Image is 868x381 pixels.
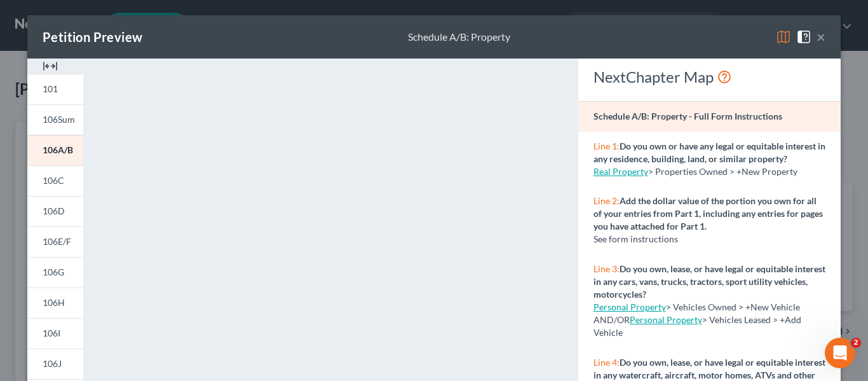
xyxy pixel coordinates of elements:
a: 106J [27,349,83,379]
span: Line 2: [593,195,620,206]
img: map-eea8200ae884c6f1103ae1953ef3d486a96c86aabb227e865a55264e3737af1f.svg [776,29,791,45]
span: See form instructions [593,233,678,244]
span: > Vehicles Owned > +New Vehicle AND/OR [593,301,800,325]
a: 101 [27,74,83,104]
span: 106H [43,297,65,308]
span: 106G [43,267,64,277]
a: 106H [27,287,83,318]
iframe: Intercom live chat [825,338,855,368]
span: 106E/F [43,236,71,247]
span: Line 1: [593,141,620,151]
a: 106E/F [27,226,83,257]
a: 106D [27,196,83,226]
a: Real Property [593,166,648,177]
img: help-close-5ba153eb36485ed6c1ea00a893f15db1cb9b99d6cae46e1a8edb6c62d00a1a76.svg [796,29,811,45]
span: 106I [43,328,60,338]
img: expand-e0f6d898513216a626fdd78e52531dac95497ffd26381d4c15ee2fc46db09dca.svg [43,59,58,74]
a: Personal Property [593,301,666,312]
a: Personal Property [630,314,702,325]
span: > Vehicles Leased > +Add Vehicle [593,314,801,338]
strong: Schedule A/B: Property - Full Form Instructions [593,111,782,121]
a: 106C [27,165,83,196]
span: 106J [43,358,62,369]
a: 106G [27,257,83,287]
a: 106Sum [27,104,83,135]
button: × [817,29,825,45]
a: 106I [27,318,83,349]
span: 106C [43,175,64,186]
span: 101 [43,83,58,94]
span: 106D [43,205,65,216]
strong: Add the dollar value of the portion you own for all of your entries from Part 1, including any en... [593,195,823,232]
div: Petition Preview [43,28,142,46]
span: > Properties Owned > +New Property [648,166,797,177]
div: Schedule A/B: Property [408,30,510,45]
span: Line 4: [593,357,620,368]
span: 2 [851,338,861,348]
span: 106A/B [43,144,73,155]
span: 106Sum [43,114,75,125]
a: 106A/B [27,135,83,165]
span: Line 3: [593,263,620,274]
strong: Do you own or have any legal or equitable interest in any residence, building, land, or similar p... [593,141,825,164]
strong: Do you own, lease, or have legal or equitable interest in any cars, vans, trucks, tractors, sport... [593,263,825,300]
div: NextChapter Map [593,67,825,87]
